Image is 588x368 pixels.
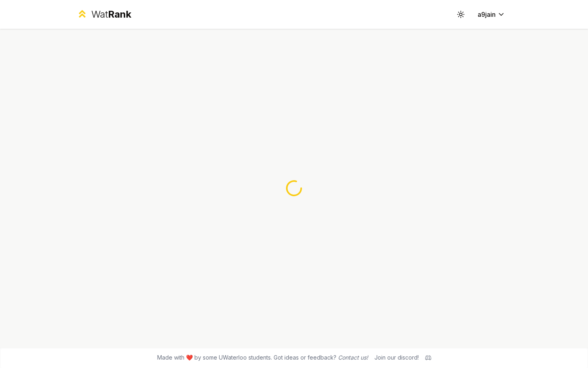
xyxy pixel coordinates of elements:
a: Contact us! [338,354,368,361]
div: Wat [91,8,131,21]
span: Rank [108,8,131,20]
span: a9jain [478,10,496,19]
span: Made with ❤️ by some UWaterloo students. Got ideas or feedback? [157,354,368,362]
button: a9jain [471,7,512,22]
div: Join our discord! [374,354,419,362]
a: WatRank [76,8,131,21]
